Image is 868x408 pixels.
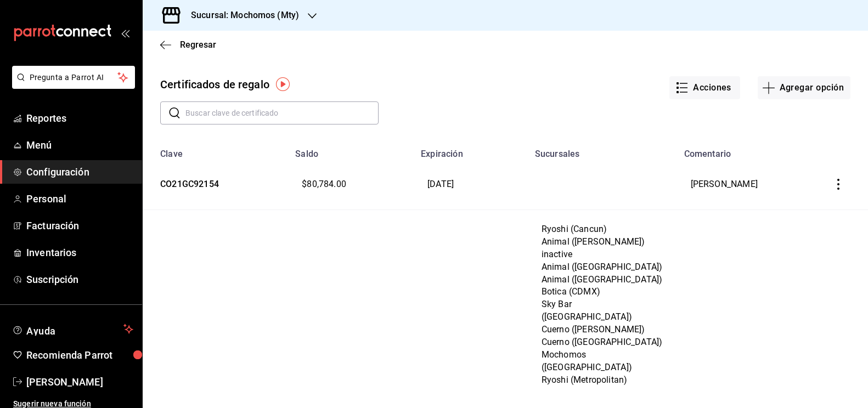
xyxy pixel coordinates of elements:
button: open_drawer_menu [121,29,129,37]
span: Suscripción [26,272,133,287]
th: Expiración [414,142,528,159]
span: Reportes [26,111,133,126]
span: Configuración [26,165,133,179]
span: Pregunta a Parrot AI [30,72,118,83]
td: [DATE] [414,159,528,210]
th: Saldo [289,142,414,159]
span: Ayuda [26,322,119,336]
td: [PERSON_NAME] [678,159,813,210]
span: Inventarios [26,245,133,260]
th: Sucursales [528,142,678,159]
button: Acciones [669,76,740,99]
span: Recomienda Parrot [26,348,133,362]
span: Facturación [26,218,133,233]
h3: Sucursal: Mochomos (Mty) [182,9,299,22]
img: Tooltip marker [276,77,290,91]
td: $80,784.00 [289,159,414,210]
button: Agregar opción [758,76,850,99]
a: Pregunta a Parrot AI [8,80,135,91]
span: Personal [26,191,133,206]
th: Comentario [678,142,813,159]
td: CO21GC92154 [143,159,289,210]
div: Certificados de regalo [160,76,269,93]
span: Menú [26,138,133,152]
button: Pregunta a Parrot AI [12,66,135,89]
input: Buscar clave de certificado [185,102,379,124]
span: Regresar [180,39,216,50]
th: Clave [143,142,289,159]
span: [PERSON_NAME] [26,375,133,389]
button: Regresar [160,39,216,50]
